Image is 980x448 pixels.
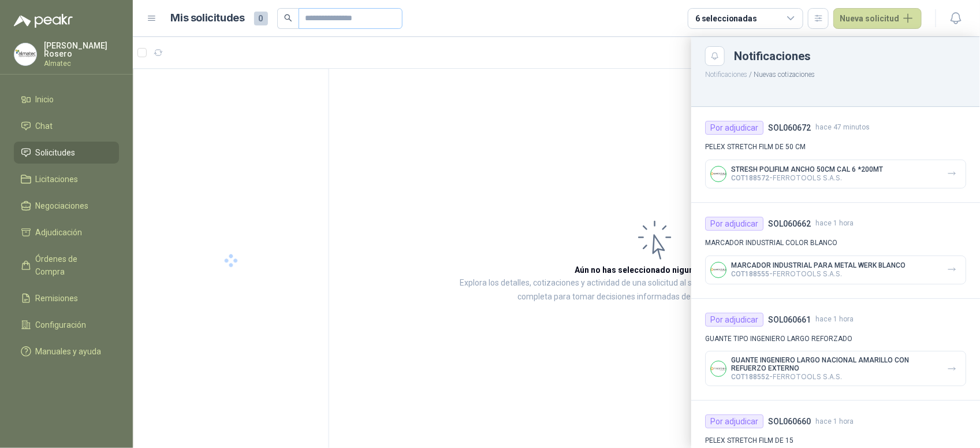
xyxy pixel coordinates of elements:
span: hace 1 hora [815,416,854,427]
span: COT188572 [731,174,769,182]
span: Chat [36,120,53,132]
a: Solicitudes [14,142,119,164]
div: 6 seleccionadas [695,12,757,25]
span: Negociaciones [36,199,89,212]
h4: SOL060660 [768,415,811,428]
div: Por adjudicar [705,121,763,135]
a: Licitaciones [14,168,119,190]
p: - FERROTOOLS S.A.S. [731,372,938,381]
h4: SOL060662 [768,217,811,230]
span: Manuales y ayuda [36,345,102,358]
button: Close [705,46,725,66]
a: Órdenes de Compra [14,248,119,283]
h4: SOL060672 [768,121,811,134]
p: - FERROTOOLS S.A.S. [731,173,883,182]
span: Licitaciones [36,173,79,186]
div: Por adjudicar [705,313,763,327]
p: GUANTE TIPO INGENIERO LARGO REFORZADO [705,334,966,345]
div: Por adjudicar [705,217,763,231]
span: COT188555 [731,270,769,278]
span: Adjudicación [36,226,83,239]
h4: SOL060661 [768,313,811,326]
span: Solicitudes [36,146,76,159]
a: Configuración [14,314,119,336]
p: STRESH POLIFILM ANCHO 50CM CAL 6 *200MT [731,165,883,173]
a: Inicio [14,88,119,110]
p: MARCADOR INDUSTRIAL COLOR BLANCO [705,238,966,249]
p: MARCADOR INDUSTRIAL PARA METAL WERK BLANCO [731,261,906,269]
img: Company Logo [14,43,36,65]
span: Inicio [36,93,54,106]
a: Negociaciones [14,195,119,217]
span: hace 47 minutos [815,122,870,133]
img: Company Logo [711,166,726,182]
span: Configuración [36,319,87,331]
p: - FERROTOOLS S.A.S. [731,269,906,278]
div: Por adjudicar [705,414,763,428]
button: Notificaciones [705,71,747,79]
img: Logo peakr [14,14,73,28]
img: Company Logo [711,262,726,277]
p: GUANTE INGENIERO LARGO NACIONAL AMARILLO CON REFUERZO EXTERNO [731,356,938,372]
span: search [284,14,292,22]
span: hace 1 hora [815,218,854,229]
div: Notificaciones [734,50,966,62]
p: PELEX STRETCH FILM DE 15 [705,435,966,446]
a: Chat [14,115,119,137]
a: Adjudicación [14,221,119,243]
span: Órdenes de Compra [36,253,108,278]
p: / Nuevas cotizaciones [691,66,980,80]
p: PELEX STRETCH FILM DE 50 CM [705,142,966,153]
span: Remisiones [36,292,79,305]
a: Manuales y ayuda [14,340,119,362]
p: [PERSON_NAME] Rosero [44,42,119,58]
h1: Mis solicitudes [171,10,245,27]
img: Company Logo [711,361,726,376]
button: Nueva solicitud [833,8,922,29]
span: 0 [254,12,268,25]
a: Remisiones [14,287,119,309]
p: Almatec [44,60,119,67]
span: hace 1 hora [815,314,854,325]
span: COT188552 [731,373,769,381]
